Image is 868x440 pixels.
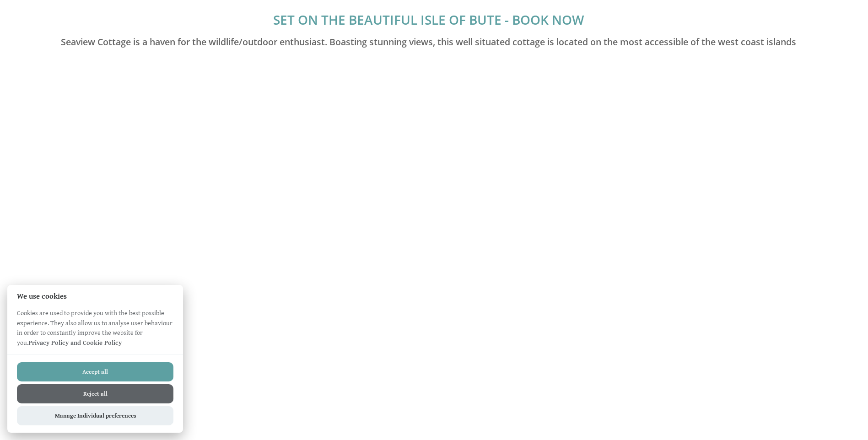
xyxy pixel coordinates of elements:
button: Manage Individual preferences [17,406,173,425]
h1: SET ON THE BEAUTIFUL ISLE OF BUTE - BOOK NOW [18,11,839,28]
h2: Seaview Cottage is a haven for the wildlife/outdoor enthusiast. Boasting stunning views, this wel... [18,35,839,48]
p: Cookies are used to provide you with the best possible experience. They also allow us to analyse ... [7,308,183,354]
a: Privacy Policy and Cookie Policy [28,339,122,347]
button: Reject all [17,384,173,403]
h2: We use cookies [7,292,183,301]
button: Accept all [17,362,173,381]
